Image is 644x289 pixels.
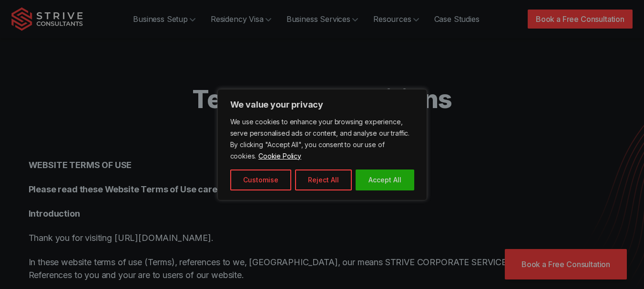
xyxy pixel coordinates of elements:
[356,169,414,190] button: Accept All
[230,169,291,190] button: Customise
[295,169,352,190] button: Reject All
[230,99,414,110] p: We value your privacy
[217,89,427,200] div: We value your privacy
[230,116,414,162] p: We use cookies to enhance your browsing experience, serve personalised ads or content, and analys...
[258,151,302,160] a: Cookie Policy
